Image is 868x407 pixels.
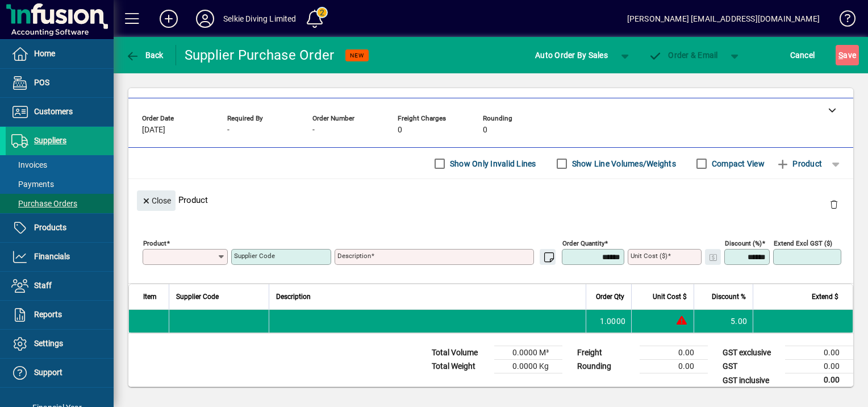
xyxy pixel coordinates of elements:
[6,214,114,242] a: Products
[448,158,536,169] label: Show Only Invalid Lines
[586,310,631,333] td: 1.0000
[34,368,62,377] span: Support
[6,69,114,97] a: POS
[187,9,223,29] button: Profile
[6,359,114,387] a: Support
[426,346,494,360] td: Total Volume
[34,107,73,116] span: Customers
[535,46,608,64] span: Auto Order By Sales
[838,46,856,64] span: ave
[785,373,853,388] td: 0.00
[640,360,708,373] td: 0.00
[143,290,157,303] span: Item
[34,223,66,232] span: Products
[631,252,667,260] mat-label: Unit Cost ($)
[712,290,746,303] span: Discount %
[137,190,176,211] button: Close
[34,310,62,319] span: Reports
[34,136,66,145] span: Suppliers
[11,160,47,169] span: Invoices
[143,239,166,247] mat-label: Product
[725,239,762,247] mat-label: Discount (%)
[570,158,676,169] label: Show Line Volumes/Weights
[6,243,114,271] a: Financials
[34,339,63,348] span: Settings
[312,126,315,135] span: -
[398,126,402,135] span: 0
[6,272,114,300] a: Staff
[234,252,275,260] mat-label: Supplier Code
[785,346,853,360] td: 0.00
[717,360,785,373] td: GST
[11,180,54,189] span: Payments
[571,346,640,360] td: Freight
[653,290,687,303] span: Unit Cost $
[151,9,187,29] button: Add
[483,126,487,135] span: 0
[596,290,624,303] span: Order Qty
[141,192,171,210] span: Close
[426,360,494,373] td: Total Weight
[785,360,853,373] td: 0.00
[831,2,854,39] a: Knowledge Base
[126,51,164,60] span: Back
[649,51,718,60] span: Order & Email
[34,252,70,261] span: Financials
[6,175,114,194] a: Payments
[123,45,166,65] button: Back
[6,98,114,126] a: Customers
[717,346,785,360] td: GST exclusive
[6,155,114,175] a: Invoices
[787,45,818,65] button: Cancel
[571,360,640,373] td: Rounding
[820,199,848,209] app-page-header-button: Delete
[6,40,114,68] a: Home
[640,346,708,360] td: 0.00
[6,330,114,358] a: Settings
[836,45,859,65] button: Save
[223,10,297,28] div: Selkie Diving Limited
[494,346,562,360] td: 0.0000 M³
[790,46,815,64] span: Cancel
[494,360,562,373] td: 0.0000 Kg
[337,252,371,260] mat-label: Description
[34,78,49,87] span: POS
[114,45,176,65] app-page-header-button: Back
[717,373,785,388] td: GST inclusive
[710,158,765,169] label: Compact View
[176,290,219,303] span: Supplier Code
[276,290,311,303] span: Description
[128,179,853,221] div: Product
[694,310,753,333] td: 5.00
[34,49,55,58] span: Home
[11,199,77,208] span: Purchase Orders
[627,10,820,28] div: [PERSON_NAME] [EMAIL_ADDRESS][DOMAIN_NAME]
[529,45,614,65] button: Auto Order By Sales
[185,46,335,64] div: Supplier Purchase Order
[227,126,229,135] span: -
[774,239,832,247] mat-label: Extend excl GST ($)
[34,281,52,290] span: Staff
[643,45,724,65] button: Order & Email
[142,126,165,135] span: [DATE]
[562,239,604,247] mat-label: Order Quantity
[6,301,114,329] a: Reports
[134,195,178,205] app-page-header-button: Close
[812,290,838,303] span: Extend $
[350,52,364,59] span: NEW
[838,51,843,60] span: S
[6,194,114,213] a: Purchase Orders
[820,190,848,218] button: Delete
